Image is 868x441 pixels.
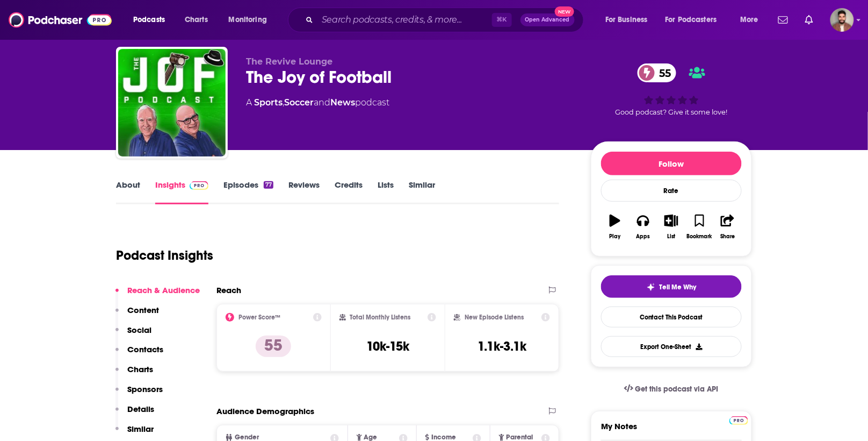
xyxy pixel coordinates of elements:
button: open menu [659,11,733,29]
a: InsightsPodchaser Pro [155,180,208,204]
span: Charts [185,12,208,27]
h1: Podcast Insights [116,247,213,264]
span: The Revive Lounge [246,56,332,67]
button: Apps [629,208,657,246]
button: Follow [601,152,742,175]
a: Similar [409,180,435,204]
span: Age [364,434,378,441]
a: Soccer [284,97,314,108]
button: Content [115,305,159,325]
h3: 10k-15k [366,338,409,354]
p: 55 [256,336,291,357]
div: A podcast [246,96,389,109]
a: Show notifications dropdown [774,11,792,29]
span: For Business [605,12,648,27]
button: Show profile menu [830,8,854,32]
input: Search podcasts, credits, & more... [317,11,492,29]
a: Contact This Podcast [601,307,742,328]
a: Credits [335,180,363,204]
span: 55 [648,63,676,82]
h2: New Episode Listens [465,314,524,321]
button: Contacts [115,344,163,364]
button: Share [714,208,742,246]
h2: Reach [216,285,241,295]
div: 77 [264,181,273,189]
span: For Podcasters [666,12,717,27]
p: Social [127,325,151,335]
img: User Profile [830,8,854,32]
a: Get this podcast via API [616,376,727,402]
div: Share [720,233,735,240]
button: List [657,208,685,246]
span: and [314,97,330,108]
button: Open AdvancedNew [520,13,575,26]
button: tell me why sparkleTell Me Why [601,275,742,298]
img: The Joy of Football [118,49,226,157]
span: Open Advanced [525,17,570,23]
a: About [116,180,140,204]
span: Podcasts [133,12,165,27]
button: Social [115,325,151,345]
span: More [740,12,758,27]
button: Reach & Audience [115,285,200,305]
span: Good podcast? Give it some love! [615,108,728,116]
button: open menu [598,11,661,29]
h3: 1.1k-3.1k [478,338,526,354]
a: 55 [638,63,676,82]
img: tell me why sparkle [647,283,655,291]
div: Play [610,233,621,240]
p: Contacts [127,344,163,354]
img: Podchaser Pro [190,181,208,190]
span: Gender [235,434,259,441]
div: Rate [601,180,742,202]
span: New [555,6,574,17]
a: News [330,97,355,108]
p: Content [127,305,159,315]
h2: Audience Demographics [216,406,314,416]
button: Details [115,404,154,424]
p: Reach & Audience [127,285,200,295]
button: Bookmark [685,208,713,246]
p: Sponsors [127,384,163,394]
img: Podchaser - Follow, Share and Rate Podcasts [9,10,112,30]
div: Search podcasts, credits, & more... [298,8,594,32]
a: Lists [378,180,394,204]
div: Apps [636,233,650,240]
button: open menu [221,11,281,29]
span: Logged in as calmonaghan [830,8,854,32]
span: , [283,97,284,108]
a: Show notifications dropdown [801,11,818,29]
p: Charts [127,364,153,374]
h2: Total Monthly Listens [350,314,411,321]
button: Export One-Sheet [601,336,742,357]
label: My Notes [601,421,742,440]
p: Similar [127,424,154,434]
button: Sponsors [115,384,163,404]
div: 55Good podcast? Give it some love! [591,56,752,123]
button: open menu [126,11,179,29]
a: Pro website [729,415,748,425]
a: Episodes77 [223,180,273,204]
a: Charts [178,11,214,29]
a: Reviews [288,180,320,204]
button: Charts [115,364,153,384]
button: Play [601,208,629,246]
span: ⌘ K [492,13,512,27]
span: Monitoring [229,12,267,27]
img: Podchaser Pro [729,416,748,425]
div: List [667,233,676,240]
a: Sports [254,97,283,108]
button: open menu [733,11,772,29]
div: Bookmark [687,233,712,240]
p: Details [127,404,154,414]
h2: Power Score™ [238,314,280,321]
span: Get this podcast via API [635,385,719,394]
span: Tell Me Why [660,283,697,291]
span: Income [431,434,456,441]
